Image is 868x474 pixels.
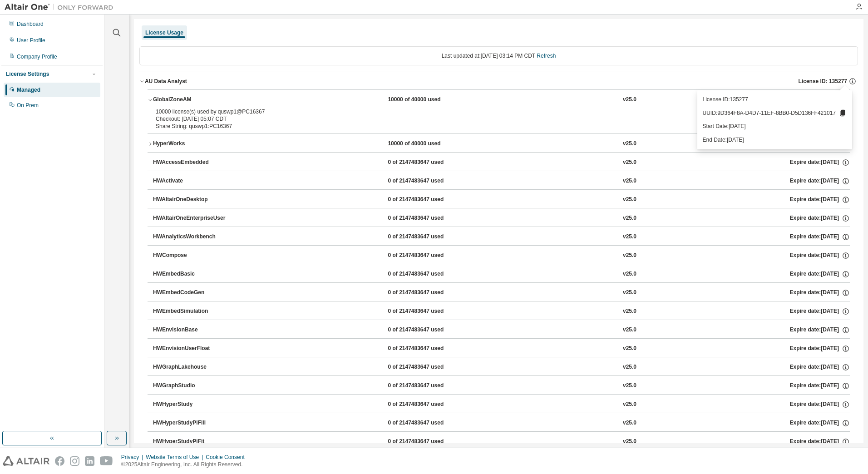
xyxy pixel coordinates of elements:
[623,233,636,241] div: v25.0
[156,108,820,115] div: 10000 license(s) used by quswp1@PC16367
[55,456,64,466] img: facebook.svg
[623,96,636,104] div: v25.0
[623,196,636,204] div: v25.0
[388,140,469,148] div: 10000 of 40000 used
[153,208,850,228] button: HWAltairOneEnterpriseUser0 of 2147483647 usedv25.0Expire date:[DATE]
[153,376,850,396] button: HWGraphStudio0 of 2147483647 usedv25.0Expire date:[DATE]
[100,456,113,466] img: youtube.svg
[789,326,849,334] div: Expire date: [DATE]
[623,326,636,334] div: v25.0
[703,123,847,130] p: Start Date: [DATE]
[153,339,850,359] button: HWEnvisionUserFloat0 of 2147483647 usedv25.0Expire date:[DATE]
[789,345,849,353] div: Expire date: [DATE]
[789,419,849,427] div: Expire date: [DATE]
[623,307,636,316] div: v25.0
[17,102,39,109] div: On Prem
[153,153,850,173] button: HWAccessEmbedded0 of 2147483647 usedv25.0Expire date:[DATE]
[153,190,850,210] button: HWAltairOneDesktop0 of 2147483647 usedv25.0Expire date:[DATE]
[156,123,820,130] div: Share String: quswp1:PC16367
[70,456,79,466] img: instagram.svg
[145,29,183,36] div: License Usage
[789,382,849,390] div: Expire date: [DATE]
[153,307,235,316] div: HWEmbedSimulation
[17,53,57,60] div: Company Profile
[153,264,850,284] button: HWEmbedBasic0 of 2147483647 usedv25.0Expire date:[DATE]
[153,363,235,371] div: HWGraphLakehouse
[17,20,44,28] div: Dashboard
[121,454,146,461] div: Privacy
[789,233,849,241] div: Expire date: [DATE]
[789,289,849,297] div: Expire date: [DATE]
[145,78,187,85] div: AU Data Analyst
[789,438,849,446] div: Expire date: [DATE]
[623,252,636,260] div: v25.0
[17,37,45,44] div: User Profile
[153,246,850,266] button: HWCompose0 of 2147483647 usedv25.0Expire date:[DATE]
[146,454,206,461] div: Website Terms of Use
[537,53,556,59] a: Refresh
[156,115,820,123] div: Checkout: [DATE] 05:07 CDT
[623,158,636,167] div: v25.0
[388,363,469,371] div: 0 of 2147483647 used
[789,158,849,167] div: Expire date: [DATE]
[85,456,94,466] img: linkedin.svg
[153,345,235,353] div: HWEnvisionUserFloat
[623,419,636,427] div: v25.0
[153,177,235,185] div: HWActivate
[789,400,849,409] div: Expire date: [DATE]
[623,438,636,446] div: v25.0
[623,177,636,185] div: v25.0
[153,289,235,297] div: HWEmbedCodeGen
[153,382,235,390] div: HWGraphStudio
[789,307,849,316] div: Expire date: [DATE]
[388,214,469,222] div: 0 of 2147483647 used
[153,252,235,260] div: HWCompose
[17,86,40,94] div: Managed
[388,270,469,278] div: 0 of 2147483647 used
[799,78,847,85] span: License ID: 135277
[3,456,49,466] img: altair_logo.svg
[703,96,847,104] p: License ID: 135277
[388,307,469,316] div: 0 of 2147483647 used
[153,432,850,452] button: HWHyperStudyPiFit0 of 2147483647 usedv25.0Expire date:[DATE]
[148,134,850,154] button: HyperWorks10000 of 40000 usedv25.0Expire date:[DATE]
[153,96,235,104] div: GlobalZoneAM
[388,345,469,353] div: 0 of 2147483647 used
[139,71,858,91] button: AU Data AnalystLicense ID: 135277
[388,400,469,409] div: 0 of 2147483647 used
[153,326,235,334] div: HWEnvisionBase
[789,363,849,371] div: Expire date: [DATE]
[153,158,235,167] div: HWAccessEmbedded
[5,3,118,12] img: Altair One
[388,158,469,167] div: 0 of 2147483647 used
[153,301,850,321] button: HWEmbedSimulation0 of 2147483647 usedv25.0Expire date:[DATE]
[703,109,847,117] p: UUID: 9D364F8A-D4D7-11EF-8BB0-D5D136FF421017
[388,177,469,185] div: 0 of 2147483647 used
[789,177,849,185] div: Expire date: [DATE]
[388,252,469,260] div: 0 of 2147483647 used
[623,400,636,409] div: v25.0
[6,70,49,78] div: License Settings
[789,270,849,278] div: Expire date: [DATE]
[623,363,636,371] div: v25.0
[139,46,858,65] div: Last updated at: [DATE] 03:14 PM CDT
[153,214,235,222] div: HWAltairOneEnterpriseUser
[703,136,847,144] p: End Date: [DATE]
[153,227,850,247] button: HWAnalyticsWorkbench0 of 2147483647 usedv25.0Expire date:[DATE]
[388,419,469,427] div: 0 of 2147483647 used
[153,171,850,191] button: HWActivate0 of 2147483647 usedv25.0Expire date:[DATE]
[153,320,850,340] button: HWEnvisionBase0 of 2147483647 usedv25.0Expire date:[DATE]
[153,233,235,241] div: HWAnalyticsWorkbench
[153,196,235,204] div: HWAltairOneDesktop
[153,357,850,377] button: HWGraphLakehouse0 of 2147483647 usedv25.0Expire date:[DATE]
[153,438,235,446] div: HWHyperStudyPiFit
[623,270,636,278] div: v25.0
[789,252,849,260] div: Expire date: [DATE]
[388,233,469,241] div: 0 of 2147483647 used
[388,382,469,390] div: 0 of 2147483647 used
[153,395,850,415] button: HWHyperStudy0 of 2147483647 usedv25.0Expire date:[DATE]
[388,438,469,446] div: 0 of 2147483647 used
[388,326,469,334] div: 0 of 2147483647 used
[623,382,636,390] div: v25.0
[206,454,250,461] div: Cookie Consent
